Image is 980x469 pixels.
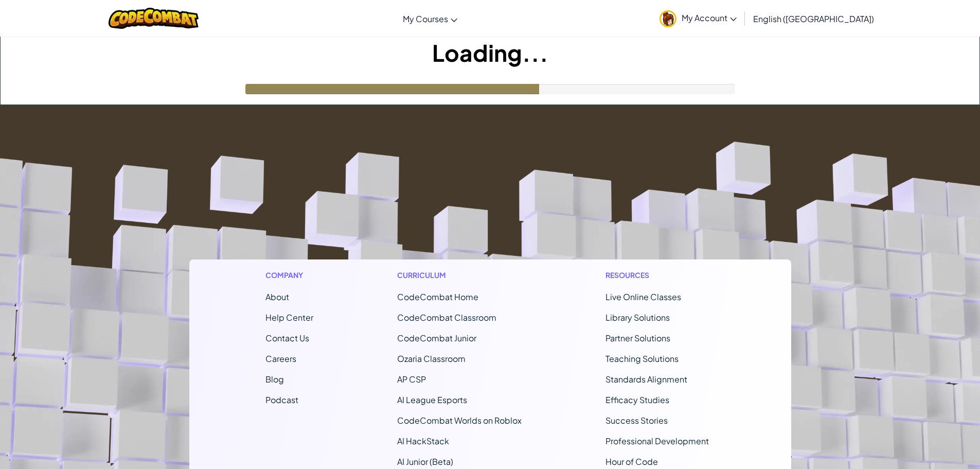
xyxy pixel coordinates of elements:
[748,5,879,32] a: English ([GEOGRAPHIC_DATA])
[605,436,709,446] a: Professional Development
[397,353,466,364] a: Ozaria Classroom
[605,291,681,302] a: Live Online Classes
[605,456,658,467] a: Hour of Code
[654,2,742,34] a: My Account
[397,415,522,426] a: CodeCombat Worlds on Roblox
[660,10,676,27] img: avatar
[397,312,496,323] a: CodeCombat Classroom
[397,456,453,467] a: AI Junior (Beta)
[265,333,309,343] span: Contact Us
[682,12,737,23] span: My Account
[265,291,289,302] a: About
[605,333,670,343] a: Partner Solutions
[403,13,448,24] span: My Courses
[265,270,313,281] h1: Company
[605,394,669,405] a: Efficacy Studies
[397,436,449,446] a: AI HackStack
[605,374,687,385] a: Standards Alignment
[398,5,462,32] a: My Courses
[109,8,199,29] img: CodeCombat logo
[397,333,476,343] a: CodeCombat Junior
[397,374,426,385] a: AP CSP
[265,312,313,323] a: Help Center
[605,312,670,323] a: Library Solutions
[605,270,715,281] h1: Resources
[397,270,522,281] h1: Curriculum
[397,291,478,302] span: CodeCombat Home
[397,394,467,405] a: AI League Esports
[753,13,874,24] span: English ([GEOGRAPHIC_DATA])
[605,353,679,364] a: Teaching Solutions
[605,415,668,426] a: Success Stories
[265,353,296,364] a: Careers
[1,37,979,68] h1: Loading...
[265,374,284,385] a: Blog
[265,394,298,405] a: Podcast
